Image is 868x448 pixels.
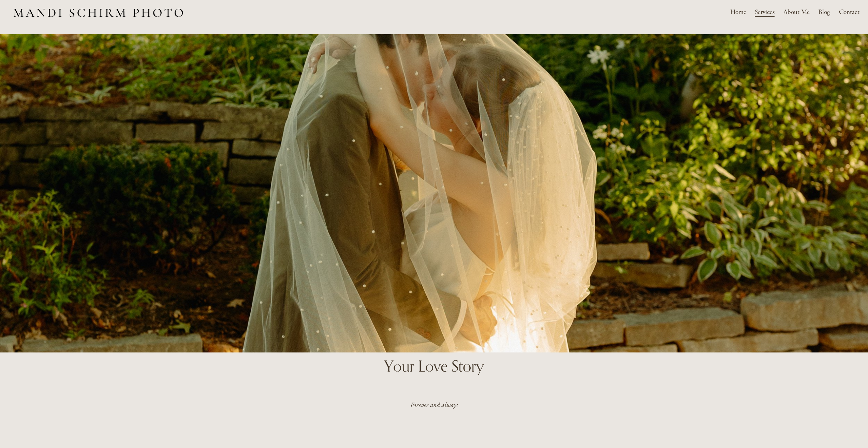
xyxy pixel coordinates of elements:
[755,6,775,18] a: folder dropdown
[783,6,810,18] a: About Me
[9,1,188,24] img: Des Moines Wedding Photographer - Mandi Schirm Photo
[818,6,830,18] a: Blog
[730,6,746,18] a: Home
[755,7,775,18] span: Services
[410,401,458,409] em: Forever and always
[839,6,859,18] a: Contact
[178,356,689,376] h2: Your Love Story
